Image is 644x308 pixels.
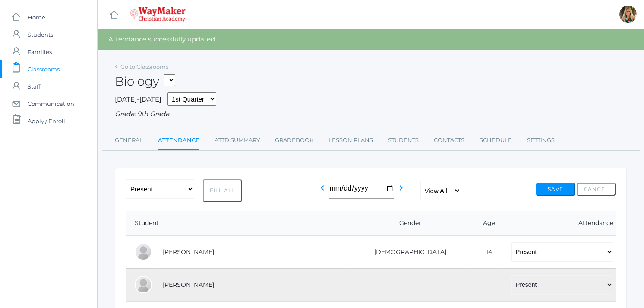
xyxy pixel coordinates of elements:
td: 14 [469,235,503,268]
a: Gradebook [275,132,313,149]
img: 4_waymaker-logo-stack-white.png [130,7,186,22]
h2: Biology [115,75,175,88]
a: Attendance [158,132,199,150]
button: Cancel [577,183,616,196]
div: Zoe Carr [135,276,152,293]
button: Save [536,183,575,196]
span: Classrooms [28,60,60,78]
th: Attendance [503,211,616,236]
a: [PERSON_NAME] [163,248,214,256]
td: [DEMOGRAPHIC_DATA] [345,235,469,268]
span: Families [28,43,52,60]
i: chevron_right [396,183,406,193]
a: [PERSON_NAME] [163,281,214,289]
span: Staff [28,78,40,95]
span: Home [28,9,45,26]
div: Claudia Marosz [619,6,637,23]
a: Lesson Plans [328,132,373,149]
a: Settings [527,132,555,149]
a: Attd Summary [215,132,260,149]
a: Students [388,132,419,149]
span: [DATE]-[DATE] [115,95,161,103]
div: Attendance successfully updated. [98,29,644,50]
div: Grade: 9th Grade [115,109,627,119]
span: Students [28,26,53,43]
a: General [115,132,143,149]
button: Fill All [203,179,242,202]
span: Communication [28,95,74,112]
a: chevron_right [396,187,406,195]
i: chevron_left [317,183,328,193]
a: Contacts [434,132,464,149]
th: Gender [345,211,469,236]
th: Age [469,211,503,236]
th: Student [126,211,345,236]
a: Schedule [480,132,512,149]
a: chevron_left [317,187,328,195]
div: Pierce Brozek [135,243,152,260]
span: Apply / Enroll [28,112,65,130]
a: Go to Classrooms [120,63,168,70]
